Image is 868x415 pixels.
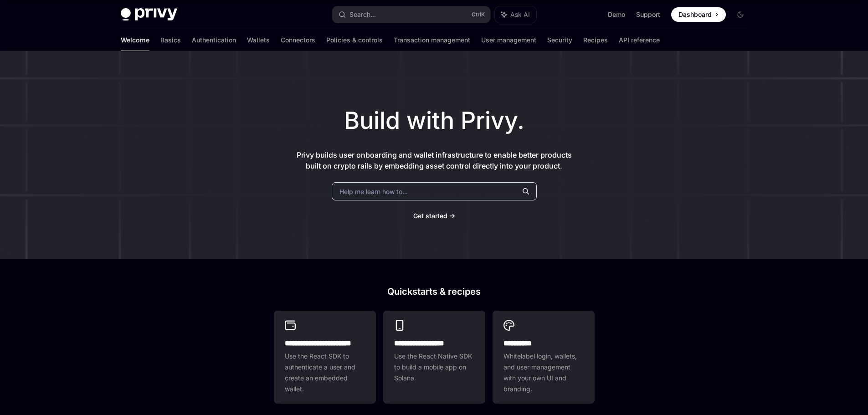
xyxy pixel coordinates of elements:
span: Use the React Native SDK to build a mobile app on Solana. [394,351,474,384]
button: Search...CtrlK [332,6,490,23]
a: Authentication [192,29,236,51]
a: Policies & controls [326,29,383,51]
a: Security [547,29,572,51]
span: Get started [413,212,447,220]
a: Wallets [247,29,270,51]
a: Basics [160,29,181,51]
a: Dashboard [671,7,726,22]
a: **** *****Whitelabel login, wallets, and user management with your own UI and branding. [493,311,595,404]
a: Demo [608,10,625,19]
div: Search... [349,9,376,20]
button: Toggle dark mode [733,7,748,22]
span: Ask AI [510,10,530,19]
a: **** **** **** ***Use the React Native SDK to build a mobile app on Solana. [383,311,485,404]
a: Get started [413,211,447,220]
span: Whitelabel login, wallets, and user management with your own UI and branding. [503,351,584,395]
span: Ctrl K [472,11,485,18]
span: Privy builds user onboarding and wallet infrastructure to enable better products built on crypto ... [297,150,572,170]
a: Welcome [121,29,149,51]
button: Ask AI [495,6,536,23]
span: Dashboard [678,10,712,19]
a: Support [636,10,660,19]
span: Help me learn how to… [339,187,408,196]
a: Transaction management [394,29,470,51]
a: Connectors [281,29,315,51]
h1: Build with Privy. [15,103,853,138]
a: Recipes [583,29,608,51]
span: Use the React SDK to authenticate a user and create an embedded wallet. [285,351,365,395]
a: API reference [619,29,660,51]
a: User management [481,29,536,51]
h2: Quickstarts & recipes [274,287,595,296]
img: dark logo [121,8,177,21]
